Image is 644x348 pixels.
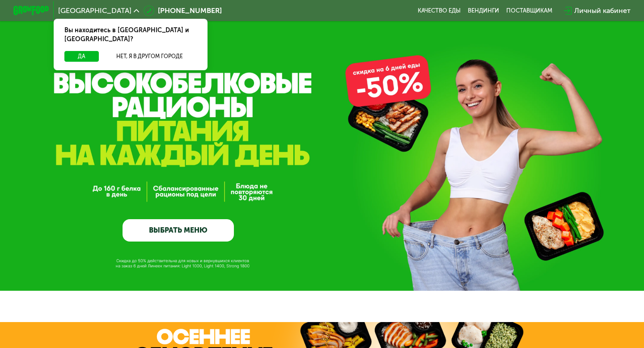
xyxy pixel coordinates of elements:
[123,219,234,242] a: ВЫБРАТЬ МЕНЮ
[418,7,461,14] a: Качество еды
[574,5,631,16] div: Личный кабинет
[102,51,197,62] button: Нет, я в другом городе
[58,7,131,14] span: [GEOGRAPHIC_DATA]
[506,7,552,14] div: поставщикам
[144,5,222,16] a: [PHONE_NUMBER]
[64,51,99,62] button: Да
[468,7,499,14] a: Вендинги
[54,19,208,51] div: Вы находитесь в [GEOGRAPHIC_DATA] и [GEOGRAPHIC_DATA]?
